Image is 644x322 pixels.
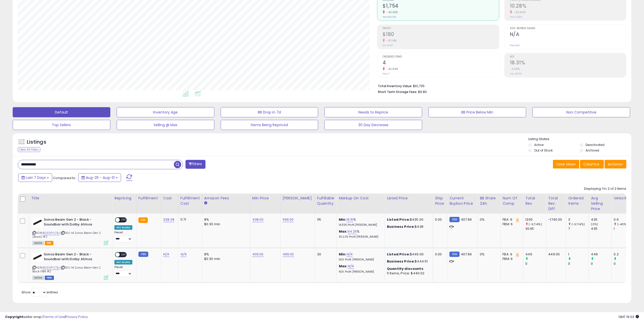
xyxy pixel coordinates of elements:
div: 0% [480,217,496,222]
div: Fulfillment Cost [180,196,200,206]
div: 0 [568,261,589,266]
span: Show: entries [22,290,58,295]
div: Title [31,196,110,201]
button: BB Drop in 7d [221,107,318,117]
b: Listed Price: [387,217,410,222]
div: 1 [568,252,589,257]
small: -42.40% [385,10,398,14]
div: 0.00 [435,217,443,222]
p: 35.22% Profit [PERSON_NAME] [339,235,381,239]
div: 1 [614,226,634,231]
small: -42.86% [385,67,398,71]
div: 0 [591,261,611,266]
div: 8% [204,252,246,257]
span: Ordered Items [383,55,499,58]
label: Active [534,143,544,147]
a: N/A [180,252,186,257]
div: $0.30 min [204,257,246,261]
div: 115 [317,217,333,222]
div: $438 [387,224,429,229]
h2: 4 [383,60,499,67]
span: 407.99 [461,252,472,257]
b: Max: [339,264,348,269]
a: 409.00 [252,252,264,257]
div: Velocity [614,196,632,201]
div: Win BuyBox [114,225,132,230]
button: Actions [605,160,626,168]
div: 0.00 [435,252,443,257]
div: 449.00 [548,252,562,257]
div: Amazon Fees [204,196,248,201]
div: $444.51 [387,259,429,264]
a: N/A [163,252,169,257]
div: BB Share 24h. [480,196,498,206]
a: N/A [348,264,354,269]
small: -57.14% [385,39,397,43]
b: Business Price: [387,259,415,264]
b: Total Inventory Value: [378,84,412,88]
label: Deactivated [586,143,605,147]
div: Preset: [114,231,132,242]
small: (0%) [591,222,598,226]
span: 2025-09-9 19:03 GMT [618,314,639,319]
div: FBM: 6 [503,222,519,226]
div: % [339,217,381,227]
a: B09GPYL7BJ [43,266,60,270]
div: Listed Price [387,196,431,201]
b: Quantity discounts [387,266,423,271]
div: 7 [568,226,589,231]
h2: N/A [510,31,626,38]
small: FBM [449,217,459,222]
div: % [339,229,381,239]
a: Privacy Policy [66,314,88,319]
label: Out of Stock [534,148,553,153]
small: (-57.14%) [572,222,585,226]
div: Repricing [114,196,134,201]
span: | SKU: M Sonos Beam Gen 2 Black FBM #2 [32,266,101,273]
a: Terms of Use [43,314,65,319]
span: 407.99 [461,217,472,222]
div: 449 [525,252,546,257]
div: Num of Comp. [503,196,521,206]
div: 5 Items, Price: $440.02 [387,271,429,276]
div: Win BuyBox [114,260,132,264]
a: 499.00 [283,252,294,257]
div: 0.6 [614,217,634,222]
b: Max: [339,229,348,234]
span: Avg. Buybox Share [510,27,626,30]
span: Last 7 Days [26,175,46,180]
div: FBM: 6 [503,257,519,261]
a: 438.00 [252,217,264,222]
div: Ship Price [435,196,445,206]
div: Cost [163,196,176,201]
b: Sonos Beam Gen 2 - Black - Soundbar with Dolby Atmos [44,217,105,228]
span: Profit [383,27,499,30]
div: 1305 [525,217,546,222]
b: Listed Price: [387,252,410,257]
a: 64.25 [348,229,357,234]
span: Columns [583,162,599,167]
div: FBA: 9 [503,217,519,222]
div: 3 [568,217,589,222]
span: $9.80 [418,89,427,94]
small: (-40%) [617,222,628,226]
span: OFF [120,253,128,257]
small: -25.62% [512,10,526,14]
b: Business Price: [387,224,415,229]
div: Total Rev. [525,196,544,206]
b: Short Term Storage Fees: [378,90,417,94]
small: Prev: 13.82% [510,15,522,18]
a: 599.00 [283,217,294,222]
button: Columns [580,160,604,168]
div: Clear All Filters [18,147,40,152]
p: N/A Profit [PERSON_NAME] [339,270,381,274]
strong: Copyright [5,314,24,319]
div: Fulfillable Quantity [317,196,335,206]
div: $0.30 min [204,222,246,226]
a: 19.15 [346,217,354,222]
span: Compared to: [53,176,76,180]
button: Aug-25 - Aug-31 [78,173,121,182]
div: 0 [614,261,634,266]
div: 0% [480,252,496,257]
div: 8% [204,217,246,222]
